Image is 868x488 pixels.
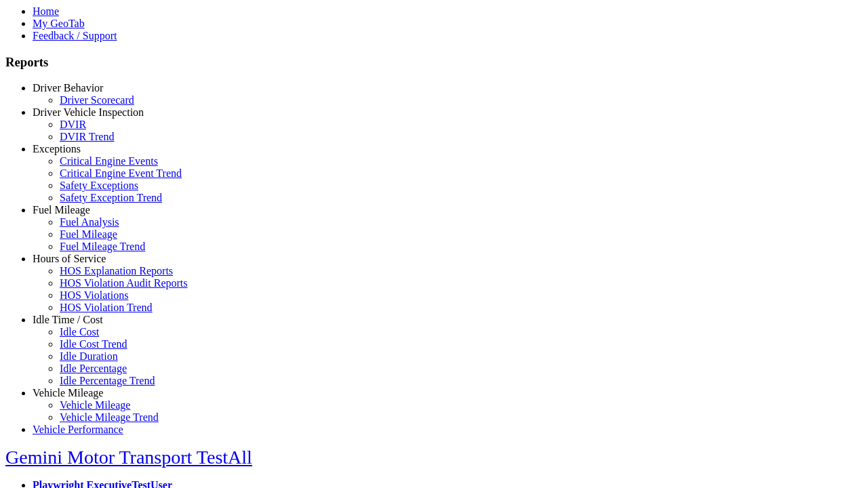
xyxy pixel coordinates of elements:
a: Vehicle Mileage [33,387,103,399]
a: HOS Explanation Reports [60,265,173,277]
a: Vehicle Mileage [60,399,130,411]
a: Fuel Mileage [60,228,117,240]
a: Hours of Service [33,253,106,264]
a: Gemini Motor Transport TestAll [5,447,252,468]
a: DVIR Trend [60,131,114,142]
a: Safety Exception Trend [60,192,162,203]
a: Exceptions [33,143,81,155]
a: Idle Duration [60,350,118,362]
a: Driver Behavior [33,82,103,94]
a: Feedback / Support [33,30,117,41]
a: Fuel Mileage [33,204,90,216]
a: Idle Time / Cost [33,314,103,325]
a: HOS Violation Audit Reports [60,277,188,289]
a: Critical Engine Event Trend [60,167,182,179]
a: Driver Scorecard [60,94,134,106]
a: Idle Cost [60,326,99,338]
h3: Reports [5,55,863,70]
a: Idle Percentage Trend [60,375,155,386]
a: Idle Percentage [60,363,127,374]
a: Home [33,5,59,17]
a: DVIR [60,119,86,130]
a: HOS Violations [60,289,128,301]
a: Critical Engine Events [60,155,158,167]
a: Driver Vehicle Inspection [33,106,144,118]
a: HOS Violation Trend [60,302,153,313]
a: Fuel Mileage Trend [60,241,145,252]
a: Vehicle Performance [33,424,123,435]
a: My GeoTab [33,18,85,29]
a: Safety Exceptions [60,180,138,191]
a: Fuel Analysis [60,216,119,228]
a: Vehicle Mileage Trend [60,411,159,423]
a: Idle Cost Trend [60,338,127,350]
